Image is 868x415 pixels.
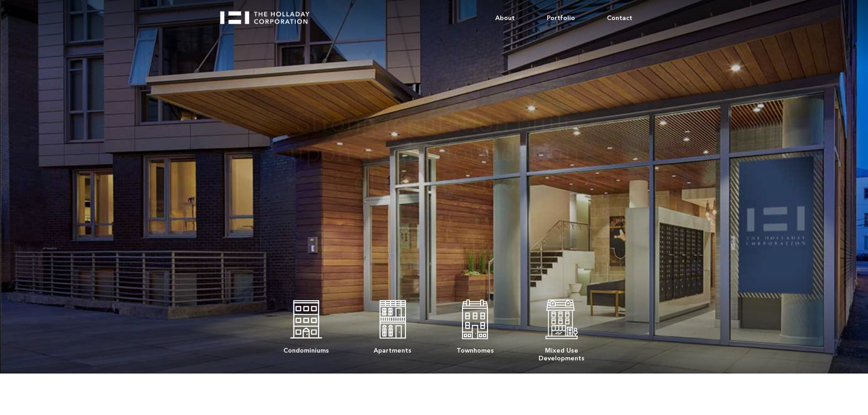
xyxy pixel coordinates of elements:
[531,5,591,32] a: Portfolio
[479,5,531,32] a: About
[374,342,411,354] div: Apartments
[539,342,585,362] div: Mixed Use Developments
[284,111,584,199] h1: Strong reputation built upon a solid foundation of experience
[220,5,318,24] a: home
[457,342,494,354] div: Townhomes
[283,342,329,354] div: Condominiums
[591,5,648,32] a: Contact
